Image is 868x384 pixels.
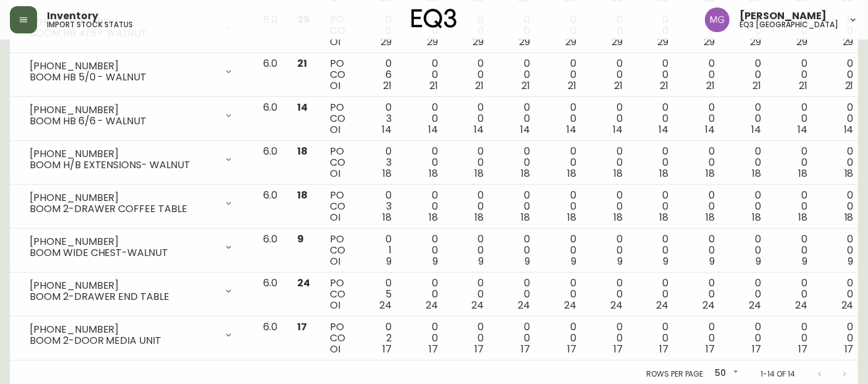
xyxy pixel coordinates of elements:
div: 0 0 [504,146,530,179]
div: 0 0 [550,102,576,135]
div: 0 3 [365,190,392,223]
span: 9 [525,254,530,268]
span: 18 [706,166,715,181]
div: 0 0 [689,102,715,135]
div: [PHONE_NUMBER] [30,148,216,160]
span: 24 [297,276,310,290]
span: 18 [613,166,623,181]
div: 0 0 [365,14,392,48]
div: 0 0 [735,102,761,135]
div: [PHONE_NUMBER] [30,192,216,203]
div: 0 0 [458,58,484,92]
span: 18 [382,210,392,224]
span: 24 [379,298,392,312]
div: 0 0 [596,278,623,311]
div: 0 0 [458,278,484,311]
div: 0 6 [365,58,392,92]
span: 9 [297,232,304,246]
p: 1-14 of 14 [761,369,795,380]
div: 0 0 [735,278,761,311]
span: 9 [479,254,484,268]
div: [PHONE_NUMBER]BOOM HB 5/0 - WALNUT [20,58,243,85]
span: OI [330,166,340,181]
span: 14 [520,122,530,137]
span: 17 [613,342,623,356]
span: 21 [845,79,854,93]
span: 24 [795,298,807,312]
div: 0 0 [735,146,761,179]
div: [PHONE_NUMBER] [30,236,216,247]
span: 29 [796,35,807,49]
div: 0 0 [458,146,484,179]
div: 0 0 [643,234,669,267]
div: 0 0 [643,146,669,179]
div: 0 0 [781,190,807,223]
span: 14 [567,122,576,137]
div: 0 3 [365,146,392,179]
div: 0 0 [458,322,484,355]
span: 18 [297,188,308,202]
div: 0 0 [827,102,854,135]
span: 29 [427,35,438,49]
span: 17 [798,342,807,356]
div: 0 0 [781,14,807,48]
div: 0 0 [411,58,438,92]
div: PO CO [330,102,345,135]
span: 18 [521,166,530,181]
div: 0 0 [827,190,854,223]
div: 0 0 [411,146,438,179]
div: 0 0 [781,146,807,179]
span: 14 [474,122,484,137]
div: [PHONE_NUMBER] [30,105,216,116]
div: 0 0 [596,14,623,48]
span: 18 [845,166,854,181]
span: 14 [297,100,308,114]
span: 29 [704,35,715,49]
div: 0 0 [550,58,576,92]
div: 0 1 [365,234,392,267]
span: 21 [476,79,484,93]
div: 0 0 [643,14,669,48]
div: 0 0 [643,278,669,311]
div: 0 3 [365,102,392,135]
div: 0 0 [550,278,576,311]
span: 18 [798,210,807,224]
div: 0 0 [827,322,854,355]
div: 0 0 [596,146,623,179]
div: 0 5 [365,278,392,311]
div: PO CO [330,190,345,223]
td: 6.0 [253,97,287,141]
p: Rows per page: [646,369,705,380]
div: 0 0 [411,190,438,223]
span: 18 [706,210,715,224]
div: 0 0 [689,146,715,179]
div: [PHONE_NUMBER]BOOM HB 6/6 - WALNUT [20,102,243,129]
span: 9 [802,254,807,268]
span: OI [330,35,340,49]
div: 0 0 [735,58,761,92]
span: Inventory [47,11,98,21]
span: 9 [664,254,669,268]
span: 9 [848,254,854,268]
span: 14 [428,122,438,137]
span: 17 [382,342,392,356]
div: 0 0 [689,234,715,267]
span: 18 [567,166,576,181]
span: 21 [614,79,623,93]
span: 21 [568,79,576,93]
span: 17 [845,342,854,356]
div: 0 0 [504,278,530,311]
span: 24 [426,298,438,312]
span: 29 [565,35,576,49]
div: 0 0 [411,14,438,48]
div: BOOM WIDE CHEST-WALNUT [30,247,216,258]
div: [PHONE_NUMBER]BOOM 2-DRAWER END TABLE [20,278,243,305]
div: 0 0 [689,278,715,311]
div: PO CO [330,322,345,355]
td: 6.0 [253,273,287,317]
div: 0 0 [458,102,484,135]
div: PO CO [330,14,345,48]
div: 0 0 [411,234,438,267]
div: [PHONE_NUMBER] [30,280,216,291]
span: 14 [382,122,392,137]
